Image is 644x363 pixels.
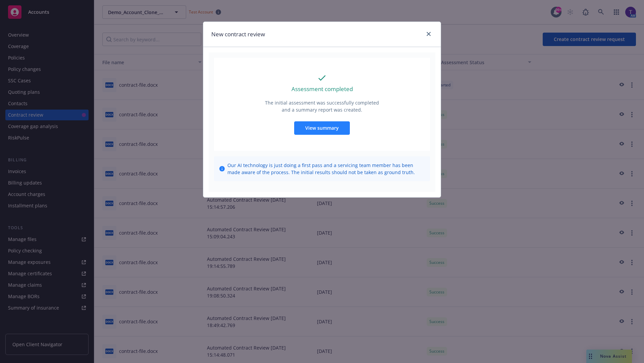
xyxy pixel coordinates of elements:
button: View summary [294,121,350,135]
a: close [425,30,433,38]
p: Assessment completed [291,85,353,93]
span: View summary [305,125,339,131]
h1: New contract review [211,30,265,39]
span: Our AI technology is just doing a first pass and a servicing team member has been made aware of t... [227,162,425,176]
p: The initial assessment was successfully completed and a summary report was created. [264,99,380,113]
